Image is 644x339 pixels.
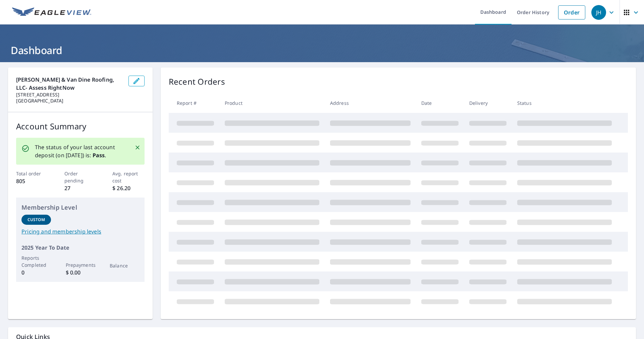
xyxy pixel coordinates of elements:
[16,92,123,98] p: [STREET_ADDRESS]
[12,7,91,17] img: EV Logo
[21,268,51,277] p: 0
[64,184,97,192] p: 27
[16,76,123,92] p: [PERSON_NAME] & Van Dine Roofing, LLC- Assess RightNow
[112,170,145,184] p: Avg. report cost
[66,261,95,268] p: Prepayments
[558,5,585,19] a: Order
[21,244,139,252] p: 2025 Year To Date
[21,227,139,236] a: Pricing and membership levels
[16,120,145,132] p: Account Summary
[512,93,617,113] th: Status
[93,152,105,159] b: Pass
[21,254,51,268] p: Reports Completed
[110,262,139,269] p: Balance
[16,170,48,177] p: Total order
[21,203,139,212] p: Membership Level
[64,170,97,184] p: Order pending
[66,268,95,277] p: $ 0.00
[591,5,606,20] div: JH
[16,98,123,104] p: [GEOGRAPHIC_DATA]
[169,93,219,113] th: Report #
[8,43,636,57] h1: Dashboard
[16,177,48,185] p: 805
[325,93,416,113] th: Address
[169,76,225,88] p: Recent Orders
[464,93,512,113] th: Delivery
[133,143,142,152] button: Close
[28,217,45,223] p: Custom
[416,93,464,113] th: Date
[112,184,145,192] p: $ 26.20
[219,93,325,113] th: Product
[35,143,126,159] p: The status of your last account deposit (on [DATE]) is: .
